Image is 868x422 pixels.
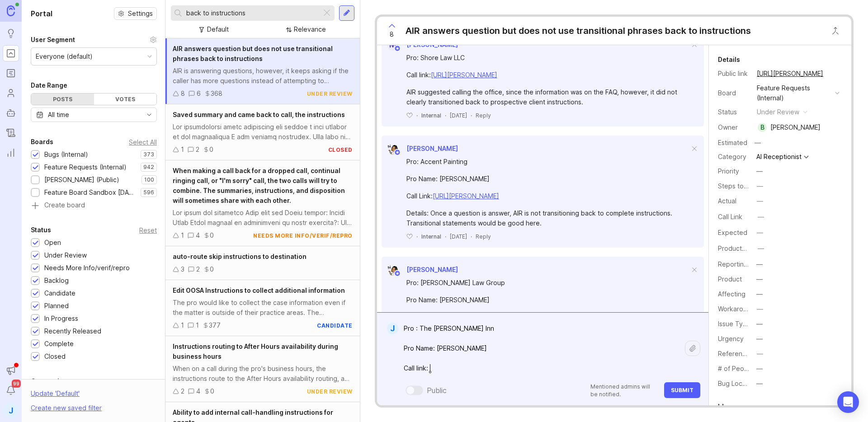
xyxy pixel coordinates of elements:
[406,53,689,63] div: Pro: Shore Law LLC
[44,263,130,273] div: Needs More Info/verif/repro
[445,233,446,240] div: ·
[756,364,763,374] div: —
[718,244,766,252] label: ProductboardID
[471,233,472,240] div: ·
[143,189,154,196] p: 596
[173,122,353,142] div: Lor ipsumdolorsi ametc adipiscing eli seddoe t inci utlabor et dol magnaaliqua E adm veniamq nost...
[7,5,15,16] img: Canny Home
[758,123,767,132] div: B
[757,196,763,206] div: —
[390,29,394,39] span: 8
[406,70,689,80] div: Call link:
[44,162,127,172] div: Feature Requests (Internal)
[758,244,764,253] div: —
[317,322,353,329] div: candidate
[181,145,184,155] div: 1
[3,382,19,399] button: Notifications
[718,320,751,328] label: Issue Type
[31,403,102,413] div: Create new saved filter
[398,320,685,377] textarea: Pro : The [PERSON_NAME] Inn Pro Name: [PERSON_NAME] Call link:
[382,264,458,276] a: Ilidys Cruz[PERSON_NAME]
[476,233,491,240] div: Reply
[31,202,157,210] a: Create board
[114,7,157,20] button: Settings
[718,365,782,372] label: # of People Affected
[307,388,353,395] div: under review
[757,349,763,359] div: —
[754,180,766,192] button: Steps to Reproduce
[307,90,353,98] div: under review
[165,280,360,336] a: Edit OOSA Instructions to collect additional informationThe pro would like to collect the case in...
[173,208,353,228] div: Lor ipsum dol sitametco Adip elit sed Doeiu tempor: Incidi Utlab Etdol magnaal en adminimveni qu ...
[718,335,744,342] label: Urgency
[3,105,19,121] a: Autopilot
[328,146,353,154] div: closed
[756,274,763,284] div: —
[3,125,19,141] a: Changelog
[718,140,747,146] div: Estimated
[48,110,69,120] div: All time
[756,334,763,344] div: —
[165,336,360,402] a: Instructions routing to After Hours availability during business hoursWhen on a call during the p...
[754,348,766,360] button: Reference(s)
[210,264,214,274] div: 0
[253,232,353,239] div: needs more info/verif/repro
[165,160,360,246] a: When making a call back for a dropped call, continual ringing call, or "I'm sorry" call, the two ...
[196,320,199,330] div: 1
[756,154,802,160] div: AI Receptionist
[173,111,345,118] span: Saved summary and came back to call, the instructions
[196,230,200,240] div: 4
[3,25,19,42] a: Ideas
[211,89,222,98] div: 368
[664,382,700,398] button: Submit
[757,181,763,191] div: —
[186,8,318,18] input: Search...
[196,264,200,274] div: 2
[144,176,154,183] p: 100
[387,323,398,334] div: J
[173,364,353,384] div: When on a call during the pro's business hours, the instructions route to the After Hours availab...
[142,111,156,118] svg: toggle icon
[173,253,307,260] span: auto-route skip instructions to destination
[165,38,360,104] a: AIR answers question but does not use transitional phrases back to instructionsAIR is answering q...
[406,157,689,167] div: Pro: Accent Painting
[294,24,326,34] div: Relevance
[754,68,826,80] a: [URL][PERSON_NAME]
[210,230,214,240] div: 0
[718,229,747,236] label: Expected
[3,45,19,61] a: Portal
[752,137,764,149] div: —
[3,85,19,101] a: Users
[44,288,75,298] div: Candidate
[450,112,467,119] time: [DATE]
[44,238,61,248] div: Open
[406,191,689,201] div: Call Link:
[755,211,767,223] button: Call Link
[173,298,353,318] div: The pro would like to collect the case information even if the matter is outside of their practic...
[36,52,93,61] div: Everyone (default)
[3,402,19,418] div: J
[44,276,69,286] div: Backlog
[718,88,750,98] div: Board
[196,386,200,396] div: 4
[471,112,472,119] div: ·
[718,260,766,268] label: Reporting Team
[754,227,766,239] button: Expected
[416,112,418,119] div: ·
[406,278,689,288] div: Pro: [PERSON_NAME] Law Group
[207,24,229,34] div: Default
[718,69,750,79] div: Public link
[718,152,750,162] div: Category
[173,342,338,360] span: Instructions routing to After Hours availability during business hours
[590,383,659,398] p: Mentioned admins will be notified.
[718,380,757,387] label: Bug Location
[718,350,758,357] label: Reference(s)
[44,339,74,349] div: Complete
[394,270,401,277] img: member badge
[718,275,742,283] label: Product
[387,143,399,155] img: Ilidys Cruz
[718,182,779,190] label: Steps to Reproduce
[143,164,154,171] p: 942
[210,386,214,396] div: 0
